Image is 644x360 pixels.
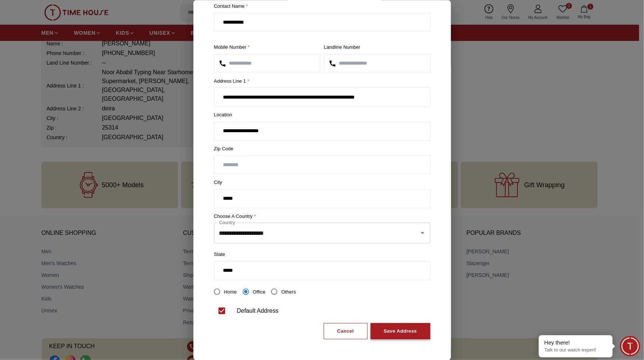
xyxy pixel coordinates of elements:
label: Mobile Number [214,44,320,51]
button: Cancel [324,323,368,339]
label: State [214,251,430,258]
label: Landline Number [324,44,430,51]
label: Contact Name [214,2,430,10]
div: Chat Widget [620,336,640,356]
div: Save Address [384,327,417,335]
button: Save Address [371,323,430,339]
label: Choose a country [214,212,430,220]
button: Open [417,228,428,238]
label: Location [214,111,430,119]
span: Home [224,289,237,294]
p: Talk to our watch expert! [544,347,607,353]
div: Hey there! [544,339,607,346]
label: City [214,179,430,186]
label: Country [219,219,235,226]
label: Zip Code [214,145,430,152]
span: Office [253,289,266,294]
label: Address Line 1 [214,77,430,85]
span: Others [281,289,296,294]
div: Cancel [337,327,354,335]
div: Default Address [237,306,279,315]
